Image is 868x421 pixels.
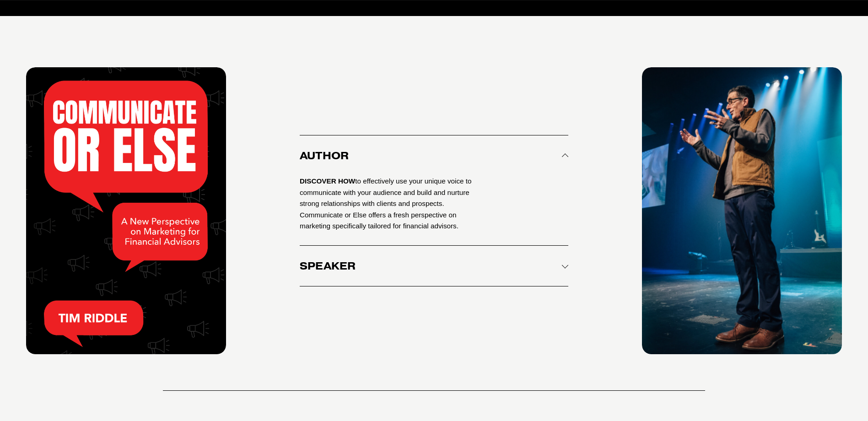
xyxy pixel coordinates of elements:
[300,176,568,245] div: Author
[300,177,355,185] strong: DISCOVER HOW
[300,149,562,162] span: Author
[300,135,568,176] button: Author
[300,176,488,232] p: to effectively use your unique voice to communicate with your audience and build and nurture stro...
[300,246,568,286] button: Speaker
[300,259,562,272] span: Speaker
